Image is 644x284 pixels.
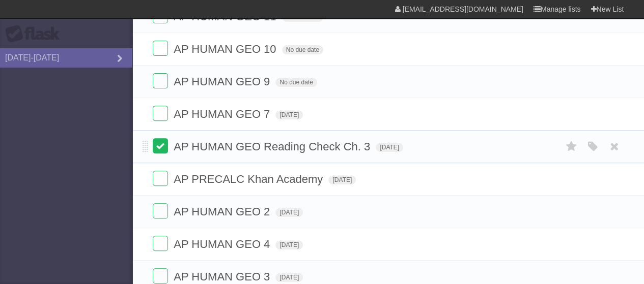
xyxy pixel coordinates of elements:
[275,110,303,119] span: [DATE]
[174,270,272,283] span: AP HUMAN GEO 3
[153,236,168,251] label: Done
[174,140,373,153] span: AP HUMAN GEO Reading Check Ch. 3
[174,205,272,218] span: AP HUMAN GEO 2
[275,273,303,282] span: [DATE]
[376,143,403,152] span: [DATE]
[153,203,168,218] label: Done
[153,41,168,56] label: Done
[174,43,278,55] span: AP HUMAN GEO 10
[174,75,272,88] span: AP HUMAN GEO 9
[562,138,581,155] label: Star task
[153,73,168,88] label: Done
[275,240,303,249] span: [DATE]
[5,25,66,43] div: Flask
[153,171,168,186] label: Done
[275,208,303,217] span: [DATE]
[153,268,168,283] label: Done
[282,45,323,54] span: No due date
[275,78,317,87] span: No due date
[153,138,168,153] label: Done
[174,173,325,185] span: AP PRECALC Khan Academy
[153,106,168,121] label: Done
[328,175,356,184] span: [DATE]
[174,108,272,120] span: AP HUMAN GEO 7
[174,238,272,250] span: AP HUMAN GEO 4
